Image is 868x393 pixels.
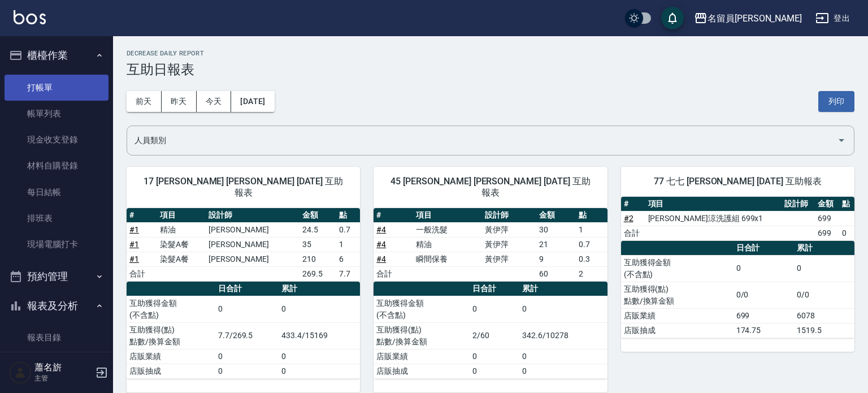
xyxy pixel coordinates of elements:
[300,266,336,281] td: 269.5
[470,322,519,349] td: 2/60
[470,282,519,296] th: 日合計
[206,208,299,223] th: 設計師
[127,266,157,281] td: 合計
[336,237,360,252] td: 1
[197,91,232,112] button: 今天
[215,322,279,349] td: 7.7/269.5
[127,349,215,364] td: 店販業績
[336,222,360,237] td: 0.7
[374,322,470,349] td: 互助獲得(點) 點數/換算金額
[127,208,360,282] table: a dense table
[5,325,108,351] a: 報表目錄
[470,296,519,322] td: 0
[215,364,279,378] td: 0
[279,364,360,378] td: 0
[536,252,576,266] td: 9
[413,222,482,237] td: 一般洗髮
[9,361,32,384] img: Person
[374,208,413,223] th: #
[215,349,279,364] td: 0
[576,266,607,281] td: 2
[734,255,794,282] td: 0
[300,222,336,237] td: 24.5
[5,75,108,101] a: 打帳單
[34,362,92,373] h5: 蕭名旂
[519,364,607,378] td: 0
[132,131,832,150] input: 人員名稱
[661,7,684,29] button: save
[140,176,346,198] span: 17 [PERSON_NAME] [PERSON_NAME] [DATE] 互助報表
[300,237,336,252] td: 35
[734,308,794,323] td: 699
[127,282,360,379] table: a dense table
[621,241,854,338] table: a dense table
[300,252,336,266] td: 210
[129,254,139,264] a: #1
[129,225,139,234] a: #1
[519,296,607,322] td: 0
[129,240,139,249] a: #1
[5,205,108,231] a: 排班表
[5,291,108,321] button: 報表及分析
[470,349,519,364] td: 0
[624,214,633,223] a: #2
[782,197,815,211] th: 設計師
[279,349,360,364] td: 0
[374,208,607,282] table: a dense table
[536,208,576,223] th: 金額
[5,153,108,179] a: 材料自購登錄
[413,237,482,252] td: 精油
[470,364,519,378] td: 0
[336,208,360,223] th: 點
[127,50,854,57] h2: Decrease Daily Report
[206,252,299,266] td: [PERSON_NAME]
[5,41,108,70] button: 櫃檯作業
[794,323,854,338] td: 1519.5
[839,226,854,240] td: 0
[279,296,360,322] td: 0
[374,364,470,378] td: 店販抽成
[734,241,794,256] th: 日合計
[645,197,782,211] th: 項目
[413,252,482,266] td: 瞬間保養
[279,282,360,296] th: 累計
[621,255,734,282] td: 互助獲得金額 (不含點)
[621,197,645,211] th: #
[536,222,576,237] td: 30
[162,91,197,112] button: 昨天
[536,266,576,281] td: 60
[5,231,108,257] a: 現場電腦打卡
[794,282,854,308] td: 0/0
[127,62,854,77] h3: 互助日報表
[645,211,782,226] td: [PERSON_NAME]涼洗護組 699x1
[231,91,274,112] button: [DATE]
[576,237,607,252] td: 0.7
[374,296,470,322] td: 互助獲得金額 (不含點)
[374,349,470,364] td: 店販業績
[387,176,593,198] span: 45 [PERSON_NAME] [PERSON_NAME] [DATE] 互助報表
[206,237,299,252] td: [PERSON_NAME]
[536,237,576,252] td: 21
[832,131,850,149] button: Open
[215,282,279,296] th: 日合計
[157,222,206,237] td: 精油
[157,208,206,223] th: 項目
[635,176,841,187] span: 77 七七 [PERSON_NAME] [DATE] 互助報表
[206,222,299,237] td: [PERSON_NAME]
[279,322,360,349] td: 433.4/15169
[794,241,854,256] th: 累計
[482,252,536,266] td: 黃伊萍
[794,308,854,323] td: 6078
[621,197,854,241] table: a dense table
[215,296,279,322] td: 0
[818,91,854,112] button: 列印
[576,252,607,266] td: 0.3
[708,11,802,25] div: 名留員[PERSON_NAME]
[336,266,360,281] td: 7.7
[621,323,734,338] td: 店販抽成
[336,252,360,266] td: 6
[519,322,607,349] td: 342.6/10278
[689,7,806,30] button: 名留員[PERSON_NAME]
[127,296,215,322] td: 互助獲得金額 (不含點)
[815,226,839,240] td: 699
